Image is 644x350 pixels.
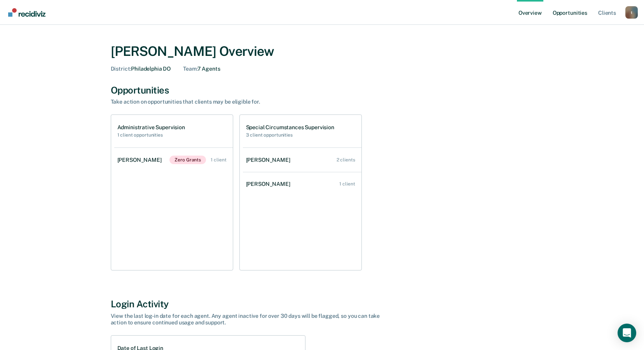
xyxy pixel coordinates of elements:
[111,43,534,59] div: [PERSON_NAME] Overview
[246,181,293,187] div: [PERSON_NAME]
[618,324,636,342] div: Open Intercom Messenger
[183,66,197,72] span: Team :
[243,149,361,171] a: [PERSON_NAME] 2 clients
[114,148,233,172] a: [PERSON_NAME]Zero Grants 1 client
[243,173,361,195] a: [PERSON_NAME] 1 client
[339,181,355,187] div: 1 client
[8,8,45,17] img: Recidiviz
[337,157,355,163] div: 2 clients
[117,124,185,131] h1: Administrative Supervision
[211,157,226,163] div: 1 client
[246,124,334,131] h1: Special Circumstances Supervision
[117,157,165,163] div: [PERSON_NAME]
[111,66,131,72] span: District :
[169,156,206,164] span: Zero Grants
[625,6,638,19] div: t
[625,6,638,19] button: Profile dropdown button
[111,66,171,72] div: Philadelphia DO
[111,298,534,310] div: Login Activity
[111,313,383,326] div: View the last log-in date for each agent. Any agent inactive for over 30 days will be flagged, so...
[246,157,293,163] div: [PERSON_NAME]
[117,132,185,138] h2: 1 client opportunities
[111,99,383,105] div: Take action on opportunities that clients may be eligible for.
[246,132,334,138] h2: 3 client opportunities
[111,85,534,96] div: Opportunities
[183,66,220,72] div: 7 Agents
